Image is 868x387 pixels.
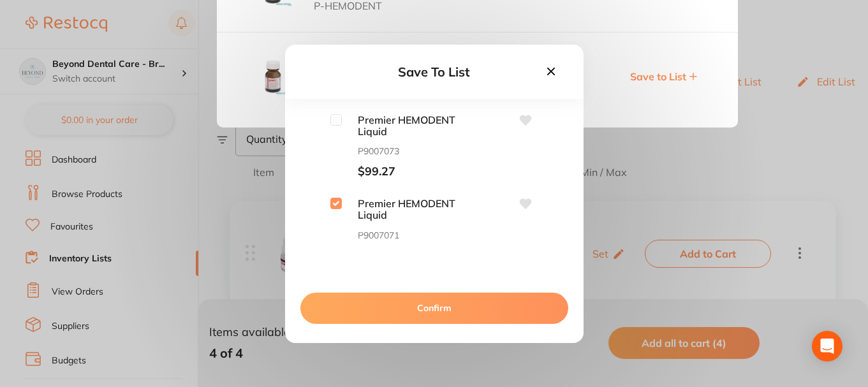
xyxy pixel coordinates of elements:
span: $99.27 [342,165,469,179]
span: Premier HEMODENT Liquid [342,198,469,221]
span: P9007073 [342,146,469,156]
span: Premier HEMODENT Liquid [342,114,469,138]
div: Open Intercom Messenger [812,331,842,361]
span: P9007071 [342,230,469,240]
span: Save To List [398,64,470,80]
button: Confirm [300,293,568,323]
